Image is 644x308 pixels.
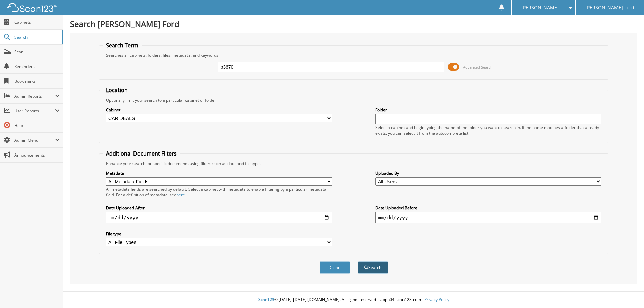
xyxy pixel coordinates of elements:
[103,150,180,157] legend: Additional Document Filters
[320,261,350,274] button: Clear
[176,192,185,198] a: here
[14,64,60,69] span: Reminders
[375,205,601,211] label: Date Uploaded Before
[103,97,605,103] div: Optionally limit your search to a particular cabinet or folder
[103,86,131,94] legend: Location
[358,261,388,274] button: Search
[375,170,601,176] label: Uploaded By
[375,125,601,136] div: Select a cabinet and begin typing the name of the folder you want to search in. If the name match...
[14,49,60,55] span: Scan
[63,292,644,308] div: © [DATE]-[DATE] [DOMAIN_NAME]. All rights reserved | appb04-scan123-com |
[521,6,559,10] span: [PERSON_NAME]
[106,205,332,211] label: Date Uploaded After
[14,19,60,25] span: Cabinets
[103,52,605,58] div: Searches all cabinets, folders, files, metadata, and keywords
[258,297,274,302] span: Scan123
[106,107,332,113] label: Cabinet
[106,170,332,176] label: Metadata
[585,6,634,10] span: [PERSON_NAME] Ford
[14,34,59,40] span: Search
[424,297,449,302] a: Privacy Policy
[106,186,332,198] div: All metadata fields are searched by default. Select a cabinet with metadata to enable filtering b...
[70,18,637,29] h1: Search [PERSON_NAME] Ford
[7,3,57,12] img: scan123-logo-white.svg
[14,93,55,99] span: Admin Reports
[14,137,55,143] span: Admin Menu
[14,152,60,158] span: Announcements
[14,78,60,84] span: Bookmarks
[106,212,332,223] input: start
[103,161,605,166] div: Enhance your search for specific documents using filters such as date and file type.
[14,108,55,114] span: User Reports
[463,65,493,70] span: Advanced Search
[375,212,601,223] input: end
[14,123,60,128] span: Help
[103,42,142,49] legend: Search Term
[375,107,601,113] label: Folder
[106,231,332,237] label: File type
